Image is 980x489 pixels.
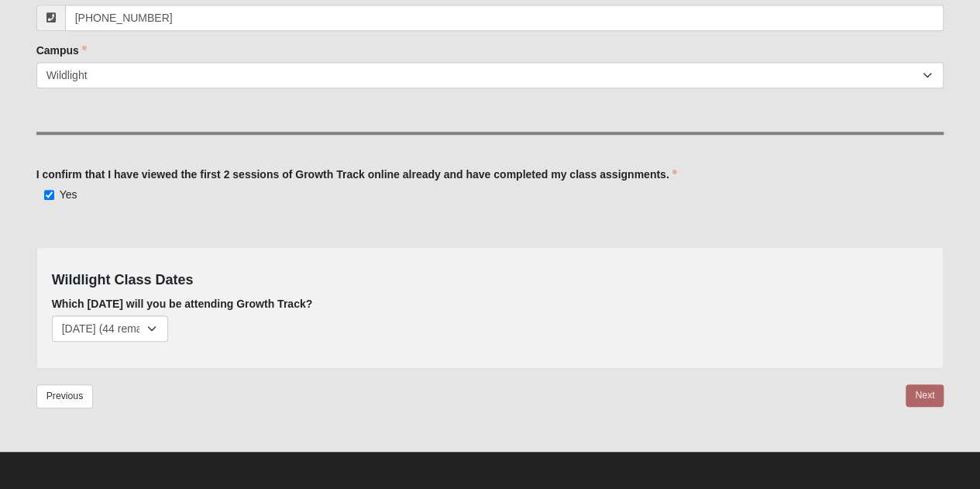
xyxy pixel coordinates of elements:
[44,190,54,200] input: Yes
[36,167,677,182] label: I confirm that I have viewed the first 2 sessions of Growth Track online already and have complet...
[52,296,313,312] label: Which [DATE] will you be attending Growth Track?
[60,188,77,201] span: Yes
[36,43,87,58] label: Campus
[52,272,929,289] h4: Wildlight Class Dates
[36,384,94,408] a: Previous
